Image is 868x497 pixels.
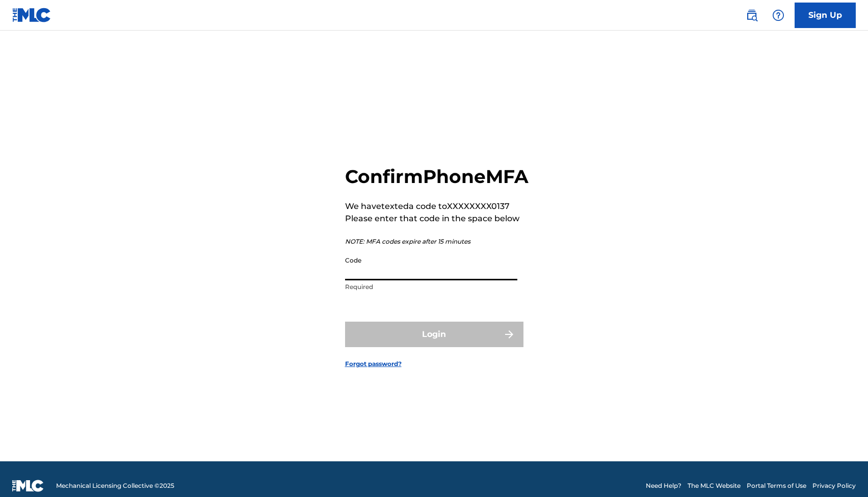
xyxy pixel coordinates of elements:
[12,480,44,492] img: logo
[56,481,174,490] span: Mechanical Licensing Collective © 2025
[345,200,529,213] p: We have texted a code to XXXXXXXX0137
[812,481,856,490] a: Privacy Policy
[345,213,529,225] p: Please enter that code in the space below
[768,5,788,25] div: Help
[772,9,784,21] img: help
[345,359,402,369] a: Forgot password?
[746,9,758,21] img: search
[817,448,868,497] iframe: Chat Widget
[747,481,806,490] a: Portal Terms of Use
[646,481,681,490] a: Need Help?
[742,5,762,25] a: Public Search
[688,481,741,490] a: The MLC Website
[345,282,517,292] p: Required
[12,8,51,22] img: MLC Logo
[345,237,529,246] p: NOTE: MFA codes expire after 15 minutes
[345,165,529,188] h2: Confirm Phone MFA
[795,3,856,28] a: Sign Up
